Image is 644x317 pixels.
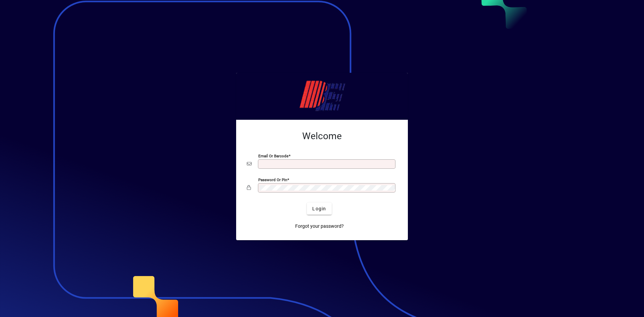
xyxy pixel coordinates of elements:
mat-label: Email or Barcode [258,154,288,158]
button: Login [307,203,331,215]
span: Forgot your password? [295,223,344,230]
mat-label: Password or Pin [258,177,287,182]
h2: Welcome [247,130,397,142]
span: Login [312,205,326,212]
a: Forgot your password? [292,220,346,232]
